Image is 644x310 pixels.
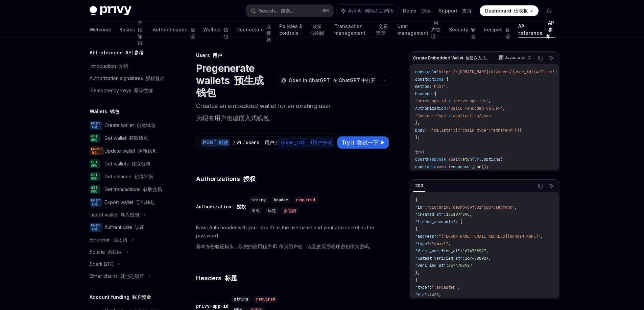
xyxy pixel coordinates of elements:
span: "created_at" [415,212,444,217]
span: 1674788927 [448,263,472,268]
div: Other chains [90,272,144,280]
a: Transaction management 交易管理 [334,22,389,38]
a: API reference API 参考 [518,22,555,38]
span: header [274,197,288,203]
font: 预生成钱包 [196,74,264,99]
span: body: [415,128,427,133]
button: Ask AI [547,54,556,62]
span: "email" [432,241,448,247]
span: 标题 [268,208,276,213]
div: Get transactions [104,185,162,193]
font: 授权 [243,175,256,182]
span: , [515,205,517,210]
font: 更新钱包 [138,148,157,154]
div: Solana [90,248,122,256]
span: , [446,84,448,89]
div: Create wallet [104,121,156,129]
span: const [415,77,427,82]
span: { [415,226,418,232]
span: , [448,241,451,247]
span: string [234,296,248,302]
span: await [439,164,451,170]
a: GET 得到Get balance 获得平衡 [84,170,171,183]
button: Copy the contents from the code block [536,54,545,62]
span: { [422,150,425,155]
font: 邮政 [92,125,98,129]
span: ; [555,69,557,75]
a: Security 安全 [449,22,476,38]
span: const [415,164,427,170]
font: 政策与控制 [310,23,324,36]
span: "verified_at" [415,263,446,268]
div: Get wallet [104,134,148,142]
span: "type" [415,241,429,247]
span: = [436,164,439,170]
font: {用户身份} [310,139,334,146]
font: 钱包 [110,108,119,114]
span: { [415,278,418,283]
font: 授权 [237,204,246,210]
span: Create Embedded Wallet [413,55,492,61]
span: GET [90,134,100,143]
div: / [233,139,236,146]
div: Idempotency keys [90,86,153,95]
font: 用户 [265,139,274,146]
button: Toggle dark mode [544,5,555,16]
font: 授权签名 [146,75,165,81]
span: , [541,234,543,239]
font: 得到 [91,177,97,180]
a: POST 邮政Authenticate 认证 [84,221,171,234]
span: "farcaster" [432,285,458,290]
span: "[PERSON_NAME][EMAIL_ADDRESS][DOMAIN_NAME]" [439,234,541,239]
span: options [484,157,500,162]
font: 用户 [213,52,222,58]
span: 1731974895 [446,212,470,217]
div: Introduction [90,62,128,70]
span: 'privy-app-id' [415,98,448,104]
font: 食谱 [505,27,510,39]
font: 获得平衡 [134,174,153,179]
span: '{"wallets":[{"chain_type":"ethereum"}]}' [427,128,524,133]
span: const [415,69,427,75]
span: : [ [455,219,462,225]
font: 标题 [225,275,237,282]
font: 创建嵌入式钱包 [466,55,494,60]
a: POST 邮政Create wallet 创建钱包 [84,119,171,132]
span: , [486,248,488,254]
span: : [429,241,432,247]
font: 导入钱包 [120,212,139,217]
span: method: [415,84,432,89]
font: 得到 [91,138,97,142]
span: try [415,150,422,155]
div: Ethereum [90,236,127,244]
a: Dashboard 仪表板 [480,5,539,16]
span: await [448,157,460,162]
a: GET 得到Get wallets 获取钱包 [84,157,171,170]
a: Introduction 介绍 [84,60,171,72]
font: 安全 [471,27,476,39]
span: GET [90,172,100,181]
span: ⌘ K [322,8,329,14]
div: POST [201,138,230,147]
font: 在 ChatGPT 中打开 [333,77,376,83]
span: url [427,69,434,75]
span: : [436,234,439,239]
span: data [427,164,436,170]
span: : [429,285,432,290]
div: required [293,197,318,203]
h5: Account funding [90,293,151,301]
div: 必需的 [281,207,299,214]
span: : [425,205,427,210]
font: 幂等性键 [134,87,153,93]
button: Ask AI 询问人工智能 [337,5,398,17]
span: headers: [415,91,434,97]
font: 以太坊 [113,237,127,242]
span: { [434,91,436,97]
span: = [434,69,436,75]
font: 邮政 [219,139,228,145]
font: 得到 [91,189,97,193]
div: privy-app-id [196,303,229,309]
a: GET 得到Get wallet 获取钱包 [84,132,171,145]
a: Idempotency keys 幂等性键 [84,84,171,97]
font: 搜索... [281,8,293,14]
